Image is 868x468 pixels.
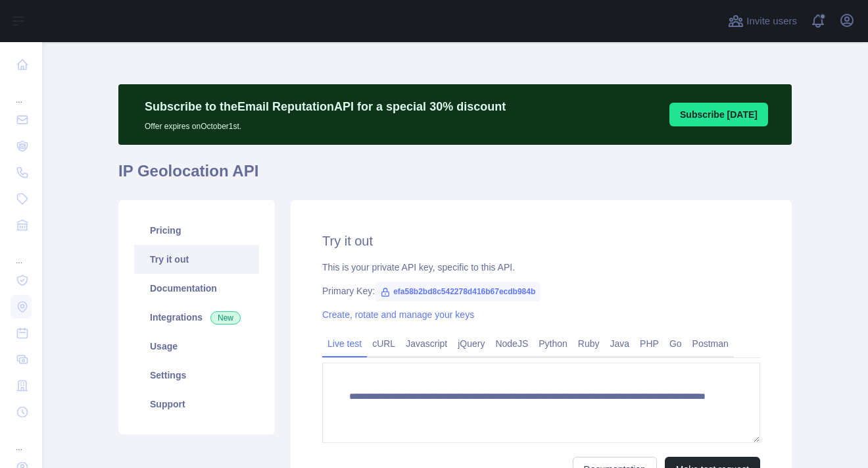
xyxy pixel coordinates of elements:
a: Support [134,390,259,419]
a: Ruby [573,333,605,354]
a: Usage [134,332,259,361]
a: Try it out [134,245,259,274]
span: efa58b2bd8c542278d416b67ecdb984b [375,282,541,301]
a: Postman [687,333,734,354]
a: Live test [322,333,367,354]
div: ... [11,79,32,105]
h1: IP Geolocation API [118,161,792,192]
h2: Try it out [322,232,760,250]
a: Create, rotate and manage your keys [322,309,474,320]
p: Offer expires on October 1st. [145,116,506,132]
button: Invite users [725,11,800,32]
span: Invite users [746,14,797,29]
a: Integrations New [134,303,259,332]
span: New [210,311,241,325]
a: jQuery [452,333,490,354]
a: Python [533,333,573,354]
a: Documentation [134,274,259,303]
a: Javascript [400,333,452,354]
p: Subscribe to the Email Reputation API for a special 30 % discount [145,97,506,116]
div: This is your private API key, specific to this API. [322,261,760,274]
a: Java [605,333,635,354]
a: cURL [367,333,400,354]
div: ... [11,427,32,453]
a: Pricing [134,216,259,245]
div: ... [11,240,32,266]
a: Go [664,333,687,354]
div: Primary Key: [322,284,760,298]
a: NodeJS [490,333,533,354]
a: PHP [635,333,664,354]
button: Subscribe [DATE] [669,103,768,126]
a: Settings [134,361,259,390]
